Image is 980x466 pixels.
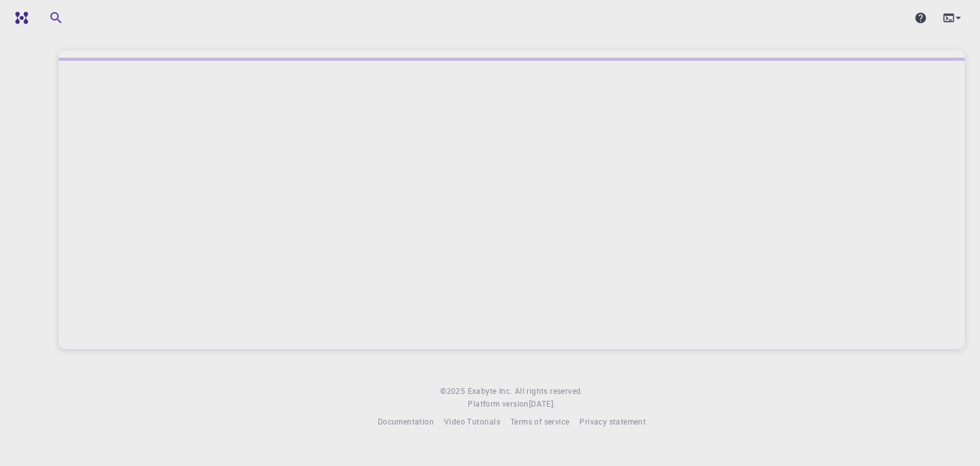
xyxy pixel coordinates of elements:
[444,416,500,426] span: Video Tutorials
[444,416,500,428] a: Video Tutorials
[10,11,28,24] img: logo
[529,398,556,410] a: [DATE].
[468,398,528,410] span: Platform version
[510,416,569,426] span: Terms of service
[468,386,512,396] span: Exabyte Inc.
[529,398,556,409] span: [DATE] .
[468,385,512,398] a: Exabyte Inc.
[515,385,583,398] span: All rights reserved.
[510,416,569,428] a: Terms of service
[440,385,467,398] span: © 2025
[378,416,434,428] a: Documentation
[579,416,646,428] a: Privacy statement
[579,416,646,426] span: Privacy statement
[378,416,434,426] span: Documentation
